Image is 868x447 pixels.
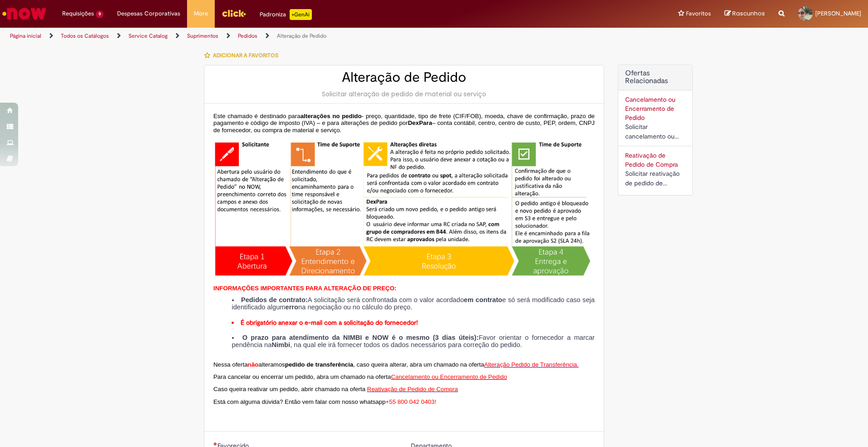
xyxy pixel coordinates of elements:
span: Necessários [213,442,217,446]
div: Solicitar cancelamento ou encerramento de Pedido. [625,122,686,141]
span: Alteração Pedido de Transferência [484,361,577,368]
span: não [248,361,259,368]
span: Requisições [62,9,94,18]
img: ServiceNow [1,5,48,23]
li: Favor orientar o fornecedor a marcar pendência na , na qual ele irá fornecer todos os dados neces... [232,334,595,348]
span: Despesas Corporativas [117,9,180,18]
span: alterações no pedido [301,113,362,119]
a: Service Catalog [128,32,168,40]
a: Reativação de Pedido de Compra [625,151,678,169]
a: Rascunhos [725,10,765,18]
img: click_logo_yellow_360x200.png [222,6,246,20]
h2: Alteração de Pedido [213,70,595,85]
h2: Ofertas Relacionadas [625,70,686,85]
span: Para cancelar ou encerrar um pedido, abra um chamado na oferta [213,373,391,380]
span: Caso queira reativar um pedido, abrir chamado na oferta [213,386,365,392]
span: DexPara [408,119,432,126]
span: Nessa oferta [213,361,248,368]
a: Cancelamento ou Encerramento de Pedido [625,95,676,122]
span: Reativação de Pedido de Compra [367,386,458,392]
strong: É obrigatório anexar o e-mail com a solicitação do fornecedor! [241,318,418,327]
strong: erro [286,303,299,311]
a: Alteração de Pedido [277,32,326,40]
a: Página inicial [10,32,41,40]
span: Este chamado é destinado para [213,113,301,119]
strong: O prazo para atendimento da NIMBI e NOW é o mesmo (3 dias úteis): [242,334,479,341]
span: INFORMAÇÕES IMPORTANTES PARA ALTERAÇÃO DE PREÇO: [213,285,396,292]
span: [PERSON_NAME] [815,10,861,17]
div: Ofertas Relacionadas [618,65,693,195]
span: Está com alguma dúvida? Então vem falar com nosso whatsapp [213,398,385,405]
div: Solicitar reativação de pedido de compra cancelado ou bloqueado. [625,169,686,188]
div: Padroniza [260,9,312,20]
a: Suprimentos [187,32,218,40]
span: Rascunhos [732,9,765,18]
span: – conta contábil, centro, centro de custo, PEP, ordem, CNPJ de fornecedor, ou compra de material ... [213,119,595,134]
button: Adicionar a Favoritos [204,46,283,65]
strong: pedido de transferência [285,361,353,368]
a: Cancelamento ou Encerramento de Pedido [391,372,507,380]
span: Cancelamento ou Encerramento de Pedido [391,373,507,380]
li: A solicitação será confrontada com o valor acordado e só será modificado caso seja identificado a... [232,297,595,311]
span: Adicionar a Favoritos [213,52,278,59]
span: alteramos , caso queira alterar, abra um chamado na oferta [258,361,484,368]
span: - preço, quantidade, tipo de frete (CIF/FOB), moeda, chave de confirmação, prazo de pagamento e c... [213,113,595,127]
strong: Pedidos de contrato: [241,296,308,303]
strong: em contrato [464,296,502,303]
ul: Trilhas de página [7,28,572,45]
a: Alteração Pedido de Transferência [484,360,577,368]
a: Reativação de Pedido de Compra [367,385,458,392]
a: Todos os Catálogos [61,32,109,40]
a: Pedidos [238,32,257,40]
strong: Nimbi [271,341,290,348]
span: +55 800 042 0403 [385,398,434,405]
span: 9 [96,10,104,18]
span: ! [434,398,436,405]
span: . [577,361,579,368]
span: More [194,9,208,18]
span: Favoritos [686,9,711,18]
p: +GenAi [290,9,312,20]
div: Solicitar alteração de pedido de material ou serviço [213,89,595,99]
